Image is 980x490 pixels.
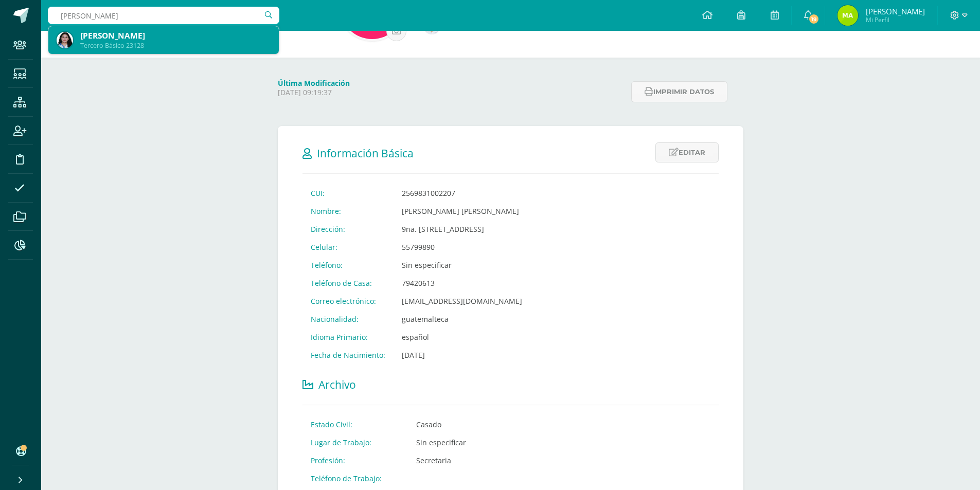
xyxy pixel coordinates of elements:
[302,274,394,292] td: Teléfono de Casa:
[394,238,530,256] td: 55799890
[408,415,474,433] td: Casado
[302,202,394,220] td: Nombre:
[394,184,530,202] td: 2569831002207
[302,292,394,310] td: Correo electrónico:
[394,328,530,346] td: español
[394,274,530,292] td: 79420613
[278,88,625,97] p: [DATE] 09:19:37
[317,146,414,160] span: Información Básica
[302,415,408,433] td: Estado Civil:
[302,451,408,469] td: Profesión:
[302,256,394,274] td: Teléfono:
[80,41,271,50] div: Tercero Básico 23128
[302,184,394,202] td: CUI:
[408,451,474,469] td: Secretaria
[394,220,530,238] td: 9na. [STREET_ADDRESS]
[302,310,394,328] td: Nacionalidad:
[866,6,925,16] span: [PERSON_NAME]
[866,15,925,24] span: Mi Perfil
[394,346,530,364] td: [DATE]
[655,142,719,162] a: Editar
[278,78,625,88] h4: Última Modificación
[394,310,530,328] td: guatemalteca
[302,346,394,364] td: Fecha de Nacimiento:
[394,202,530,220] td: [PERSON_NAME] [PERSON_NAME]
[631,81,727,102] button: Imprimir datos
[302,433,408,451] td: Lugar de Trabajo:
[394,292,530,310] td: [EMAIL_ADDRESS][DOMAIN_NAME]
[302,328,394,346] td: Idioma Primario:
[408,433,474,451] td: Sin especificar
[57,32,73,48] img: a62773b8b1823cde8583694f620d8231.png
[808,13,819,25] span: 19
[394,256,530,274] td: Sin especificar
[302,238,394,256] td: Celular:
[318,377,356,392] span: Archivo
[302,469,408,487] td: Teléfono de Trabajo:
[80,30,271,41] div: [PERSON_NAME]
[302,220,394,238] td: Dirección:
[48,7,279,24] input: Busca un usuario...
[838,5,858,26] img: 6b1e82ac4bc77c91773989d943013bd5.png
